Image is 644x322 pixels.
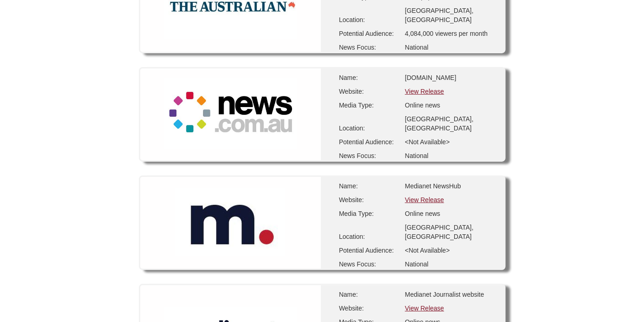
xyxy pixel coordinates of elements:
[339,195,399,204] div: Website:
[339,246,399,255] div: Potential Audience:
[405,290,496,299] div: Medianet Journalist website
[405,6,496,24] div: [GEOGRAPHIC_DATA], [GEOGRAPHIC_DATA]
[339,304,399,313] div: Website:
[405,137,496,147] div: <Not Available>
[339,232,399,241] div: Location:
[339,43,399,52] div: News Focus:
[405,260,496,269] div: National
[405,101,496,110] div: Online news
[175,188,286,257] img: Medianet NewsHub
[339,87,399,96] div: Website:
[405,209,496,218] div: Online news
[339,73,399,82] div: Name:
[405,223,496,241] div: [GEOGRAPHIC_DATA], [GEOGRAPHIC_DATA]
[405,73,496,82] div: [DOMAIN_NAME]
[405,43,496,52] div: National
[405,246,496,255] div: <Not Available>
[405,181,496,191] div: Medianet NewsHub
[339,290,399,299] div: Name:
[164,78,297,149] img: News.com.au
[339,15,399,24] div: Location:
[405,196,444,203] a: View Release
[339,181,399,191] div: Name:
[339,124,399,133] div: Location:
[339,260,399,269] div: News Focus:
[339,29,399,38] div: Potential Audience:
[405,305,444,312] a: View Release
[339,151,399,160] div: News Focus:
[339,101,399,110] div: Media Type:
[339,137,399,147] div: Potential Audience:
[339,209,399,218] div: Media Type:
[405,151,496,160] div: National
[405,29,496,38] div: 4,084,000 viewers per month
[405,114,496,133] div: [GEOGRAPHIC_DATA], [GEOGRAPHIC_DATA]
[405,88,444,95] a: View Release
